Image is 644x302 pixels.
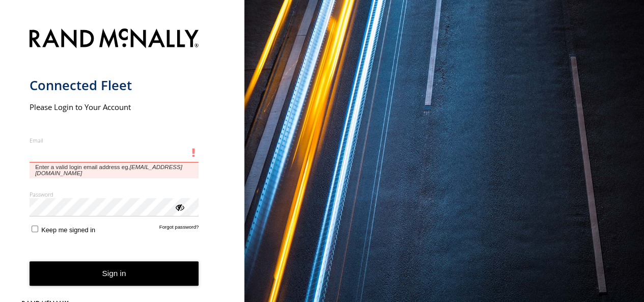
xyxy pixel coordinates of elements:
[35,164,182,176] em: [EMAIL_ADDRESS][DOMAIN_NAME]
[30,261,199,286] button: Sign in
[30,162,199,178] span: Enter a valid login email address eg.
[159,224,199,234] a: Forgot password?
[30,190,199,198] label: Password
[30,77,199,94] h1: Connected Fleet
[32,226,38,232] input: Keep me signed in
[30,102,199,112] h2: Please Login to Your Account
[174,202,184,212] div: ViewPassword
[41,226,95,234] span: Keep me signed in
[30,26,199,52] img: Rand McNally
[30,136,199,144] label: Email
